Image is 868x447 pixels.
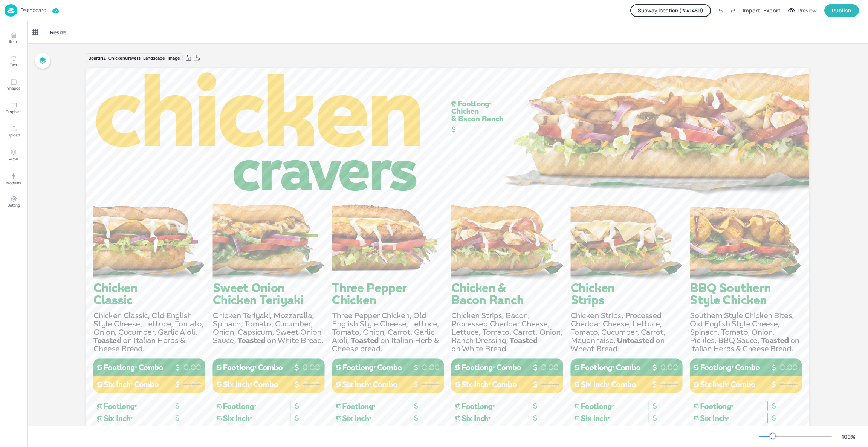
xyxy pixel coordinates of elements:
button: Publish [824,4,859,17]
p: 0.00 [655,362,685,373]
div: Board NZ_ChickenCravers_Landscape_Image [86,53,183,63]
p: 0.00 [297,362,327,373]
img: logo-86c26b7e.jpg [5,4,17,17]
div: Import [743,6,760,14]
div: Preview [798,6,817,15]
span: Resize [49,28,68,36]
p: Dashboard [20,8,46,13]
div: 100 % [839,433,857,441]
p: 0.00 [416,362,446,373]
p: 0.00 [535,362,565,373]
p: 0.00 [177,380,207,390]
div: Export [763,6,781,14]
div: Publish [832,6,851,15]
p: 0.00 [177,362,207,373]
p: 0.00 [535,380,565,390]
p: 0.00 [774,362,804,373]
label: Undo (Ctrl + Z) [714,4,727,17]
p: 0.00 [297,380,327,390]
button: Subway location (#41480) [630,4,711,17]
button: Preview [784,5,821,16]
p: 0.00 [655,380,685,390]
p: 0.00 [416,380,446,390]
label: Redo (Ctrl + Y) [727,4,740,17]
p: 0.00 [774,380,804,390]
